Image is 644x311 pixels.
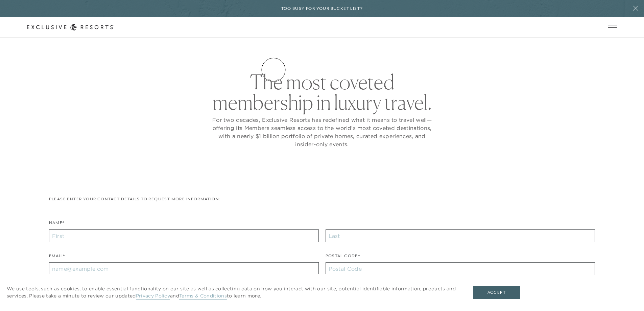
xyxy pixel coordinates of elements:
input: name@example.com [49,262,319,275]
label: Name* [49,220,65,229]
input: Postal Code [326,262,595,275]
h2: The most coveted membership in luxury travel. [211,72,434,112]
label: Postal Code* [326,253,360,263]
button: Open navigation [608,25,617,30]
p: For two decades, Exclusive Resorts has redefined what it means to travel well—offering its Member... [211,116,434,148]
a: Terms & Conditions [179,293,227,300]
h6: Too busy for your bucket list? [281,5,363,12]
p: Please enter your contact details to request more information: [49,196,595,202]
input: Last [326,229,595,242]
label: Email* [49,253,65,263]
button: Accept [473,286,520,299]
input: First [49,229,319,242]
a: Privacy Policy [136,293,170,300]
p: We use tools, such as cookies, to enable essential functionality on our site as well as collectin... [7,285,459,299]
